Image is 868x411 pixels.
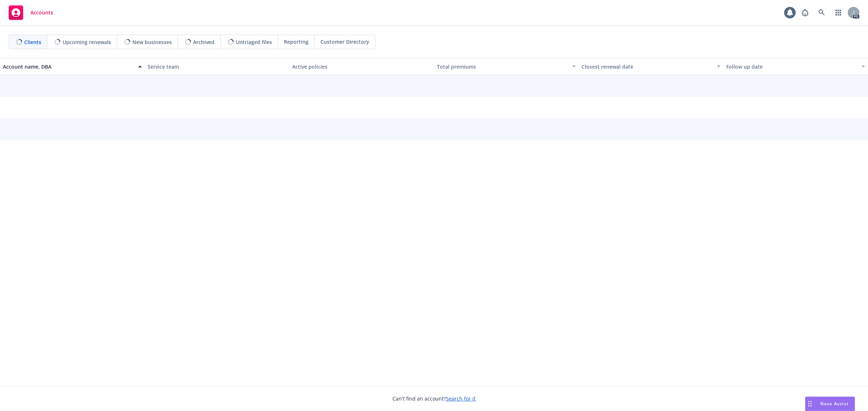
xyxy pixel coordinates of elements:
span: Clients [24,38,41,46]
span: Untriaged files [236,38,272,46]
div: Service team [148,63,286,70]
div: Follow up date [726,63,857,70]
button: Service team [145,58,289,75]
span: New businesses [132,38,172,46]
div: Closest renewal date [582,63,712,70]
a: Accounts [6,3,56,23]
span: Can't find an account? [392,395,476,402]
button: Active policies [289,58,434,75]
a: Report a Bug [798,5,812,20]
button: Follow up date [723,58,868,75]
span: Customer Directory [320,38,369,46]
a: Search [814,5,829,20]
div: Total premiums [437,63,568,70]
span: Accounts [30,10,53,16]
span: Nova Assist [820,401,849,407]
button: Closest renewal date [579,58,723,75]
span: Reporting [284,38,309,46]
a: Switch app [831,5,846,20]
button: Nova Assist [805,397,855,411]
button: Total premiums [434,58,579,75]
span: Archived [193,38,214,46]
div: Active policies [292,63,431,70]
span: Upcoming renewals [63,38,111,46]
div: Drag to move [805,397,814,411]
div: Account name, DBA [3,63,134,70]
a: Search for it [446,395,476,402]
